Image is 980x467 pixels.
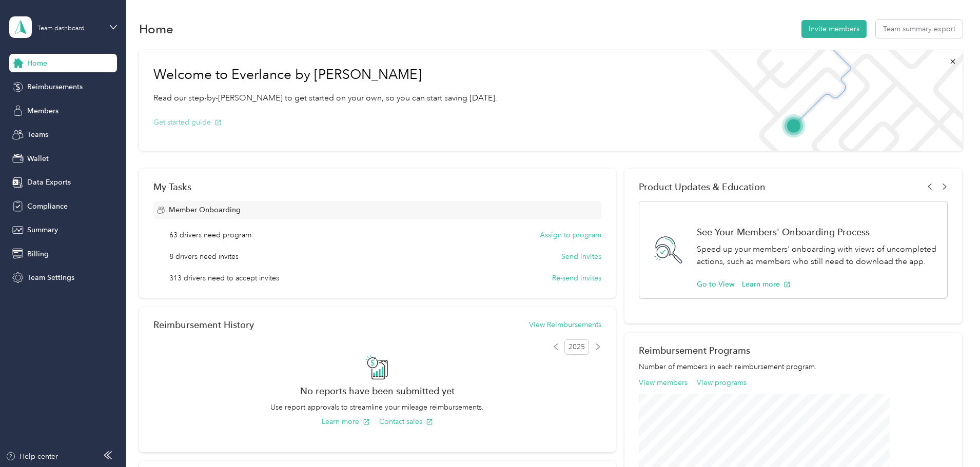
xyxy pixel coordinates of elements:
[697,227,936,237] h1: See Your Members' Onboarding Process
[540,230,601,240] button: Assign to program
[27,106,58,116] span: Members
[169,205,241,215] span: Member Onboarding
[27,177,71,188] span: Data Exports
[699,50,962,151] img: Welcome to everlance
[27,153,49,164] span: Wallet
[379,416,433,427] button: Contact sales
[169,230,251,240] span: 63 drivers need program
[37,26,85,32] div: Team dashboard
[322,416,370,427] button: Learn more
[6,451,58,462] button: Help center
[27,225,58,235] span: Summary
[153,92,497,105] p: Read our step-by-[PERSON_NAME] to get started on your own, so you can start saving [DATE].
[27,201,68,212] span: Compliance
[27,129,48,140] span: Teams
[639,345,948,356] h2: Reimbursement Programs
[639,181,766,192] span: Product Updates & Education
[801,20,867,38] button: Invite members
[27,249,49,259] span: Billing
[552,273,601,283] button: Re-send invites
[139,24,173,34] h1: Home
[639,361,948,372] p: Number of members in each reimbursement program.
[153,117,222,128] button: Get started guide
[697,279,735,290] button: Go to View
[27,82,83,92] span: Reimbursements
[27,272,74,283] span: Team Settings
[639,377,688,388] button: View members
[27,58,47,69] span: Home
[564,339,589,355] span: 2025
[169,273,279,283] span: 313 drivers need to accept invites
[529,319,601,330] button: View Reimbursements
[153,319,254,330] h2: Reimbursement History
[876,20,963,38] button: Team summary export
[697,377,747,388] button: View programs
[742,279,791,290] button: Learn more
[169,251,239,262] span: 8 drivers need invites
[153,402,601,413] p: Use report approvals to streamline your mileage reimbursements.
[561,251,601,262] button: Send invites
[153,67,497,83] h1: Welcome to Everlance by [PERSON_NAME]
[923,410,980,467] iframe: Everlance-gr Chat Button Frame
[697,243,936,268] p: Speed up your members' onboarding with views of uncompleted actions, such as members who still ne...
[153,181,601,192] div: My Tasks
[153,385,601,396] h2: No reports have been submitted yet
